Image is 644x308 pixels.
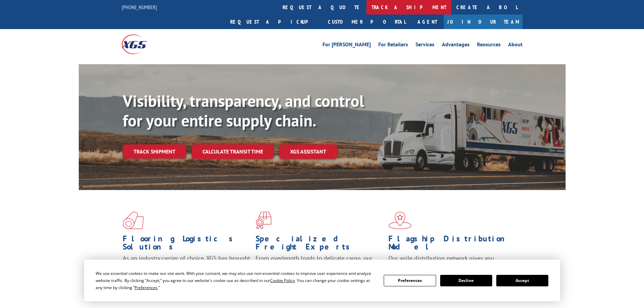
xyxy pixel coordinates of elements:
a: [PHONE_NUMBER] [122,4,157,10]
a: Calculate transit time [192,144,274,159]
a: For Retailers [378,42,408,49]
h1: Flagship Distribution Model [388,235,516,254]
img: xgs-icon-focused-on-flooring-red [256,212,271,229]
a: Advantages [442,42,470,49]
a: For [PERSON_NAME] [323,42,371,49]
a: Customer Portal [323,15,411,29]
a: About [508,42,523,49]
img: xgs-icon-total-supply-chain-intelligence-red [123,212,144,229]
a: Track shipment [123,144,186,159]
a: Resources [477,42,501,49]
a: XGS ASSISTANT [279,144,337,159]
button: Accept [496,275,548,286]
button: Decline [440,275,492,286]
span: As an industry carrier of choice, XGS has brought innovation and dedication to flooring logistics... [123,254,250,278]
span: Our agile distribution network gives you nationwide inventory management on demand. [388,254,513,270]
h1: Specialized Freight Experts [256,235,383,254]
button: Preferences [384,275,436,286]
a: Agent [411,15,444,29]
a: Join Our Team [444,15,523,29]
div: Cookie Consent Prompt [84,260,560,301]
a: Request a pickup [225,15,323,29]
div: We use essential cookies to make our site work. With your consent, we may also use non-essential ... [96,270,376,291]
h1: Flooring Logistics Solutions [123,235,251,254]
a: Services [415,42,434,49]
span: Cookie Policy [270,278,295,283]
b: Visibility, transparency, and control for your entire supply chain. [123,90,364,131]
span: Preferences [135,285,158,290]
img: xgs-icon-flagship-distribution-model-red [388,212,412,229]
p: From overlength loads to delicate cargo, our experienced staff knows the best way to move your fr... [256,254,383,284]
